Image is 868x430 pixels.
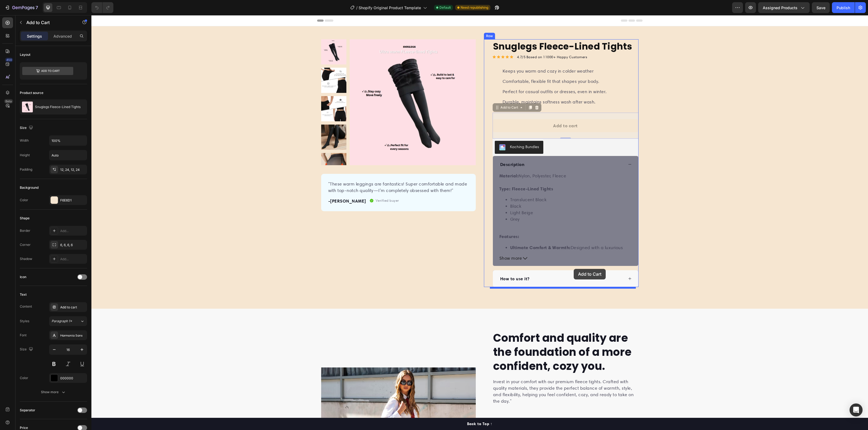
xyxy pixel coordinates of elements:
[60,229,86,233] div: Add...
[60,333,86,338] div: Harmonia Sans
[439,5,451,10] span: Default
[41,389,66,395] div: Show more
[461,5,488,10] span: Need republishing
[60,376,86,381] div: 000000
[758,2,810,13] button: Assigned Products
[91,2,113,13] div: Undo/Redo
[816,5,825,10] span: Save
[20,304,32,309] div: Content
[20,242,31,247] div: Corner
[20,346,34,353] div: Size
[837,5,850,11] div: Publish
[60,257,86,262] div: Add...
[49,136,87,145] input: Auto
[5,58,13,62] div: 450
[26,19,72,26] p: Add to Cart
[53,33,72,39] p: Advanced
[35,105,81,109] p: Snuglegs Fleece-Lined Tights
[20,198,28,203] div: Color
[20,138,29,143] div: Width
[812,2,830,13] button: Save
[49,316,87,326] button: Paragraph 1*
[20,408,35,413] div: Separator
[20,275,26,279] div: Icon
[52,319,72,324] span: Paragraph 1*
[20,167,32,172] div: Padding
[20,90,43,95] div: Product source
[4,99,13,103] div: Beta
[359,5,421,11] span: Shopify Original Product Template
[49,150,87,160] input: Auto
[2,2,40,13] button: 7
[20,52,30,57] div: Layout
[20,153,30,158] div: Height
[60,243,86,247] div: 6, 6, 6, 6
[20,333,27,338] div: Font
[27,33,42,39] p: Settings
[20,228,30,233] div: Border
[60,167,86,172] div: 12, 24, 12, 24
[850,403,863,416] div: Open Intercom Messenger
[36,4,38,11] p: 7
[20,185,39,190] div: Background
[20,376,28,380] div: Color
[91,15,868,430] iframe: Design area
[763,5,797,11] span: Assigned Products
[20,292,27,297] div: Text
[20,319,29,324] div: Styles
[20,387,87,397] button: Show more
[20,124,34,132] div: Size
[60,305,86,310] div: Add to cart
[22,102,33,112] img: product feature img
[20,216,30,221] div: Shape
[20,256,32,261] div: Shadow
[356,5,358,11] span: /
[60,198,86,203] div: F6E6D1
[832,2,855,13] button: Publish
